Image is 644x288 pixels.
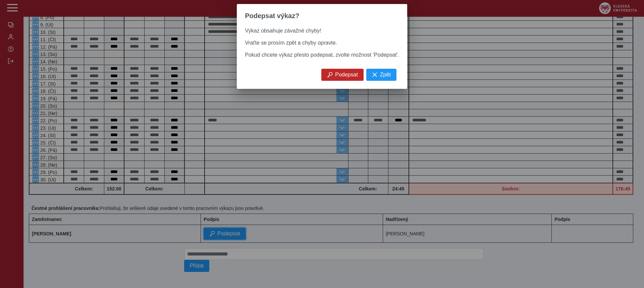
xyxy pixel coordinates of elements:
span: Výkaz obsahuje závažné chyby! Vraťte se prosím zpět a chyby opravte. Pokud chcete výkaz přesto po... [245,28,399,58]
button: Podepsat [321,69,364,81]
button: Zpět [366,69,396,81]
span: Podepsat výkaz? [245,12,299,20]
span: Zpět [380,72,391,78]
span: Podepsat [335,72,358,78]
